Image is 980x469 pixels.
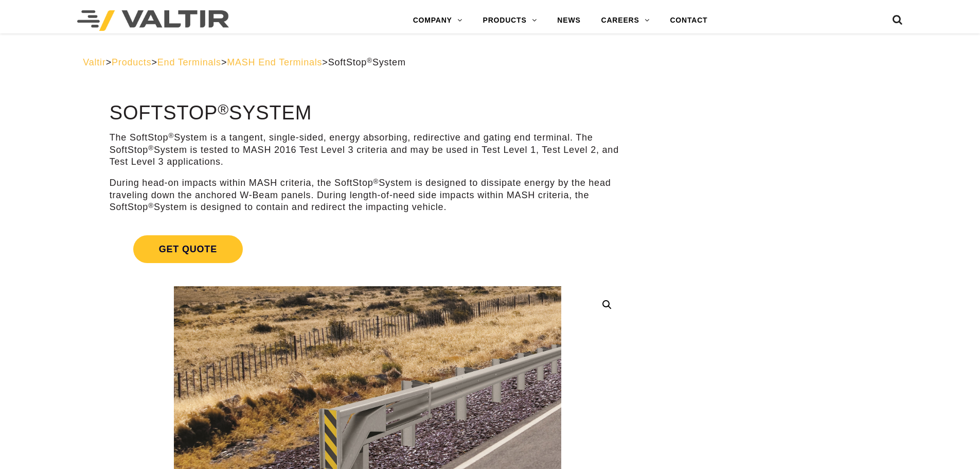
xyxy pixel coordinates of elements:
[473,10,547,31] a: PRODUCTS
[218,101,229,117] sup: ®
[148,202,154,210] sup: ®
[110,223,626,275] a: Get Quote
[148,144,154,152] sup: ®
[227,57,322,67] a: MASH End Terminals
[403,10,473,31] a: COMPANY
[157,57,221,67] a: End Terminals
[591,10,660,31] a: CAREERS
[373,178,379,185] sup: ®
[112,57,151,67] a: Products
[547,10,591,31] a: NEWS
[660,10,718,31] a: CONTACT
[367,57,372,64] sup: ®
[83,57,897,68] div: > > > >
[110,132,626,168] p: The SoftStop System is a tangent, single-sided, energy absorbing, redirective and gating end term...
[110,177,626,213] p: During head-on impacts within MASH criteria, the SoftStop System is designed to dissipate energy ...
[83,57,105,67] a: Valtir
[328,57,406,67] span: SoftStop System
[110,102,626,124] h1: SoftStop System
[168,132,174,140] sup: ®
[77,10,229,31] img: Valtir
[133,235,243,263] span: Get Quote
